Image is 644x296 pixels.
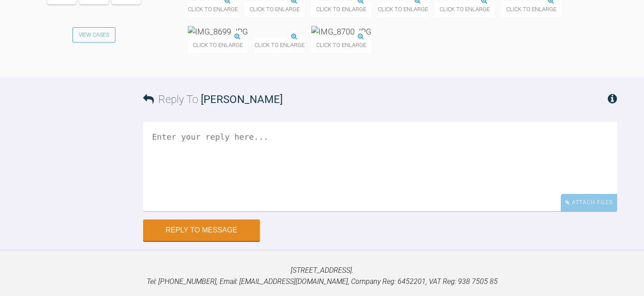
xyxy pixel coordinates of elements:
[188,1,238,17] span: Click to enlarge
[254,37,305,53] span: Click to enlarge
[311,1,371,17] span: Click to enlarge
[143,91,283,108] h3: Reply To
[245,1,305,17] span: Click to enlarge
[445,1,504,17] span: Click to enlarge
[14,265,630,287] p: [STREET_ADDRESS]. Tel: [PHONE_NUMBER], Email: [EMAIL_ADDRESS][DOMAIN_NAME], Company Reg: 6452201,...
[311,37,371,53] span: Click to enlarge
[188,26,248,37] img: IMG_8699.JPG
[311,26,371,37] img: IMG_8700.JPG
[72,27,115,43] a: View Cases
[201,93,283,106] span: [PERSON_NAME]
[188,37,248,53] span: Click to enlarge
[143,219,260,241] button: Reply to Message
[511,1,571,17] span: Click to enlarge
[561,194,617,211] div: Attach Files
[378,1,438,17] span: Click to enlarge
